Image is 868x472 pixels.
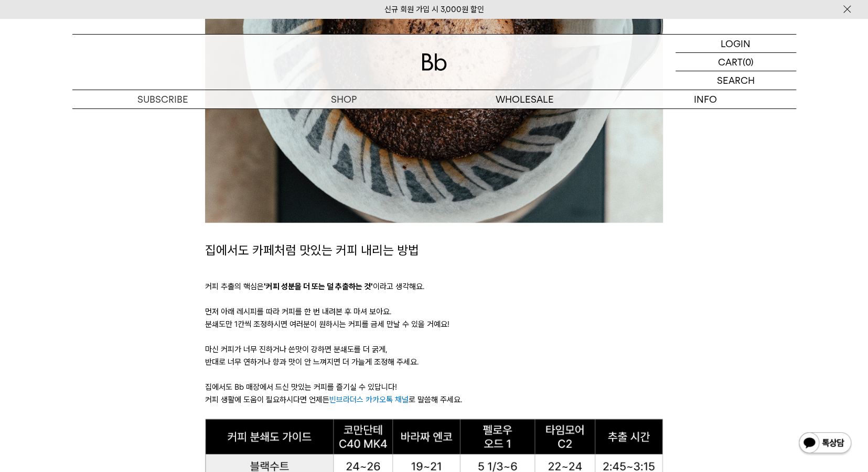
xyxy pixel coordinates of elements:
[615,90,796,108] p: INFO
[718,53,743,71] p: CART
[721,35,751,52] p: LOGIN
[72,90,253,108] a: SUBSCRIBE
[743,53,754,71] p: (0)
[422,53,447,71] img: 로고
[717,71,755,90] p: SEARCH
[205,393,663,406] p: 커피 생활에 도움이 필요하시다면 언제든 로 말씀해 주세요.
[676,35,796,53] a: LOGIN
[205,243,419,258] span: 집에서도 카페처럼 맛있는 커피 내리는 방법
[329,395,409,404] a: 빈브라더스 카카오톡 채널
[384,5,484,14] a: 신규 회원 가입 시 3,000원 할인
[205,356,663,368] p: 반대로 너무 연하거나 향과 맛이 안 느껴지면 더 가늘게 조정해 주세요.
[205,280,663,293] p: 커피 추출의 핵심은 이라고 생각해요.
[205,381,663,393] p: 집에서도 Bb 매장에서 드신 맛있는 커피를 즐기실 수 있답니다!
[205,343,663,356] p: 마신 커피가 너무 진하거나 쓴맛이 강하면 분쇄도를 더 굵게,
[205,318,663,331] p: 분쇄도만 1칸씩 조정하시면 여러분이 원하시는 커피를 금세 만날 수 있을 거예요!
[676,53,796,71] a: CART (0)
[434,90,615,108] p: WHOLESALE
[264,282,373,291] b: '커피 성분을 더 또는 덜 추출하는 것'
[798,431,852,456] img: 카카오톡 채널 1:1 채팅 버튼
[205,305,663,318] p: 먼저 아래 레시피를 따라 커피를 한 번 내려본 후 마셔 보아요.
[253,90,434,108] a: SHOP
